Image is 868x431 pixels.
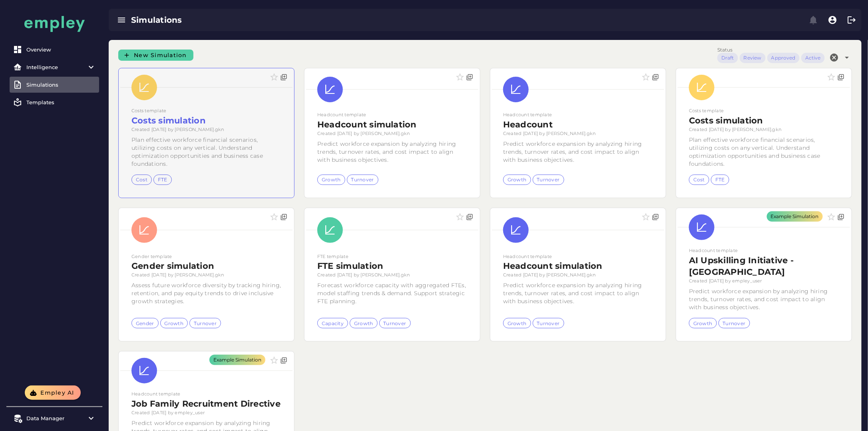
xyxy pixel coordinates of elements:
span: Empley AI [40,389,74,396]
div: Templates [26,99,96,105]
div: Review [744,54,762,62]
a: Simulations [10,77,99,93]
a: New Simulation [118,50,193,61]
div: Overview [26,46,96,53]
div: Data Manager [26,415,82,421]
div: Active [805,54,821,62]
span: New Simulation [133,52,187,59]
div: Approved [771,54,796,62]
div: Draft [721,54,734,62]
button: Empley AI [25,385,81,400]
div: Simulations [26,81,96,88]
i: Clear Status [830,53,839,62]
a: Templates [10,94,99,110]
a: Overview [10,42,99,58]
div: Simulations [131,14,468,26]
div: Intelligence [26,64,82,70]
